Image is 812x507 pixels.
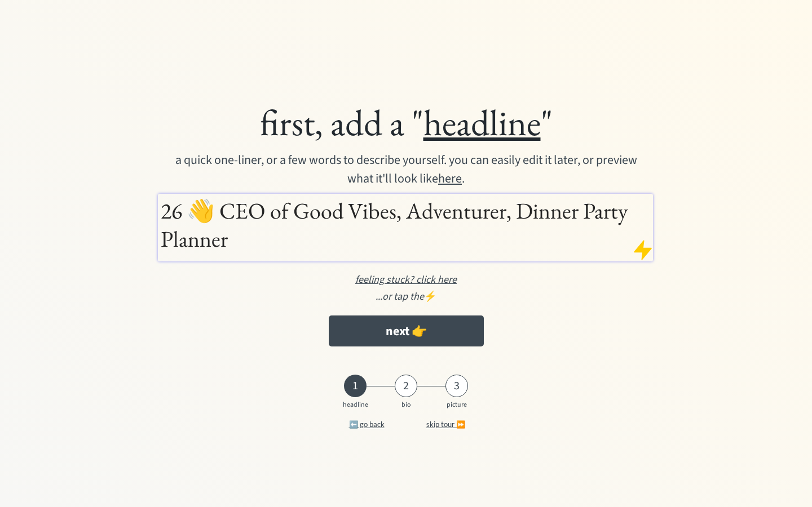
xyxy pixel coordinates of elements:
em: ...or tap the [376,290,424,304]
div: bio [392,401,420,409]
h1: 26 👋 CEO of Good Vibes, Adventurer, Dinner Party Planner [161,197,650,253]
button: skip tour ⏩ [409,413,482,435]
div: ⚡️ [101,289,710,304]
u: feeling stuck? click here [355,273,457,287]
div: first, add a " " [101,100,710,145]
div: 3 [445,379,468,393]
u: here [438,170,462,188]
div: 2 [395,379,417,393]
div: 1 [344,379,367,393]
button: next 👉 [329,315,484,346]
div: headline [341,401,369,409]
button: ⬅️ go back [330,413,403,435]
div: a quick one-liner, or a few words to describe yourself. you can easily edit it later, or preview ... [174,151,639,188]
div: picture [443,401,471,409]
u: headline [423,99,541,146]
